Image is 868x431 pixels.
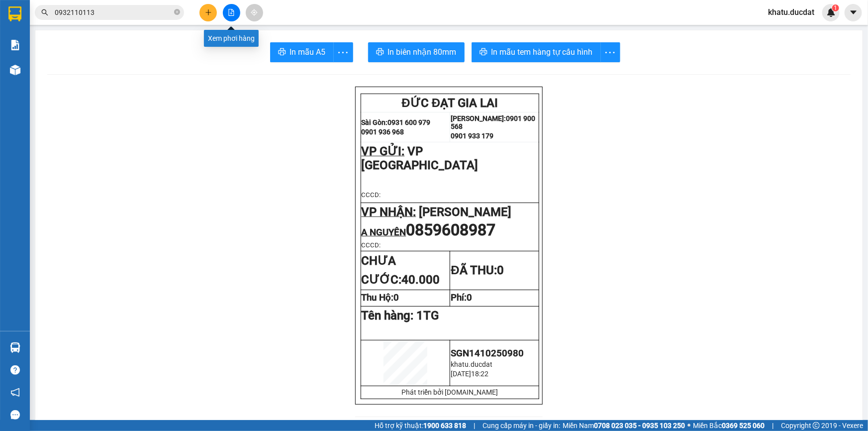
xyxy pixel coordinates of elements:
strong: [PERSON_NAME]: [451,114,506,122]
span: VP [GEOGRAPHIC_DATA] [362,144,479,172]
span: 0 [497,263,504,277]
span: VP NHẬN: [362,205,416,219]
span: A NGUYÊN [362,227,406,238]
span: 40.000 [402,273,440,287]
strong: 0901 936 968 [362,128,404,136]
span: file-add [228,9,235,16]
span: printer [480,48,487,57]
strong: 0901 900 568 [451,114,535,130]
strong: 0931 600 979 [36,33,85,42]
span: plus [205,9,212,16]
button: printerIn biên nhận 80mm [368,42,465,62]
strong: [PERSON_NAME]: [89,28,151,37]
span: khatu.ducdat [760,6,822,18]
strong: 0369 525 060 [722,422,765,430]
img: solution-icon [10,40,20,50]
span: copyright [813,422,820,429]
sup: 1 [832,4,839,11]
input: Tìm tên, số ĐT hoặc mã đơn [55,7,172,18]
strong: 0901 933 179 [451,132,493,140]
span: | [474,420,475,431]
button: plus [199,4,217,21]
span: 1TG [417,309,439,323]
span: [PERSON_NAME] [419,205,512,219]
img: logo-vxr [8,6,21,21]
span: 18:22 [471,370,488,378]
strong: 0901 936 968 [6,44,55,53]
span: Miền Bắc [693,420,765,431]
span: printer [278,48,286,57]
span: SGN1410250980 [451,348,524,359]
span: Miền Nam [563,420,685,431]
strong: 0901 933 179 [89,48,137,58]
span: close-circle [174,9,180,15]
strong: Sài Gòn: [362,118,388,126]
img: icon-new-feature [827,8,836,17]
span: In mẫu A5 [290,46,326,58]
span: caret-down [849,8,858,17]
strong: 0708 023 035 - 0935 103 250 [594,422,685,430]
span: notification [10,388,20,397]
img: warehouse-icon [10,65,20,75]
span: ⚪️ [687,424,690,428]
span: | [772,420,773,431]
strong: 1900 633 818 [423,422,466,430]
span: 1 [834,4,837,11]
span: aim [251,9,258,16]
strong: 0931 600 979 [388,118,431,126]
span: CCCD: [362,191,381,199]
span: [DATE] [451,370,471,378]
span: 0 [394,292,399,303]
span: Tên hàng: [362,309,439,323]
span: Cung cấp máy in - giấy in: [482,420,560,431]
span: ĐỨC ĐẠT GIA LAI [39,9,136,23]
span: In mẫu tem hàng tự cấu hình [491,46,593,58]
button: more [333,42,353,62]
strong: CHƯA CƯỚC: [362,254,440,287]
span: more [601,46,620,59]
span: CCCD: [362,241,381,249]
span: khatu.ducdat [451,360,492,368]
img: warehouse-icon [10,342,20,353]
strong: 0901 900 568 [89,28,169,47]
div: Xem phơi hàng [204,30,259,47]
button: printerIn mẫu A5 [270,42,334,62]
td: Phát triển bởi [DOMAIN_NAME] [361,386,539,399]
span: ĐỨC ĐẠT GIA LAI [402,96,498,110]
strong: Sài Gòn: [6,33,36,42]
span: close-circle [174,8,180,17]
span: question-circle [10,365,20,375]
span: message [10,410,20,420]
span: In biên nhận 80mm [388,46,457,58]
span: VP GỬI: [6,62,50,76]
button: printerIn mẫu tem hàng tự cấu hình [472,42,601,62]
span: more [334,46,353,59]
button: file-add [223,4,240,21]
span: 0 [467,292,472,303]
strong: Thu Hộ: [362,292,399,303]
button: aim [246,4,263,21]
span: VP GỬI: [362,144,405,158]
span: search [41,9,48,16]
strong: ĐÃ THU: [451,263,503,277]
span: Hỗ trợ kỹ thuật: [375,420,466,431]
span: 0859608987 [406,220,496,239]
button: caret-down [845,4,862,21]
strong: Phí: [451,292,472,303]
span: printer [376,48,384,57]
button: more [600,42,620,62]
span: VP [GEOGRAPHIC_DATA] [6,62,123,90]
